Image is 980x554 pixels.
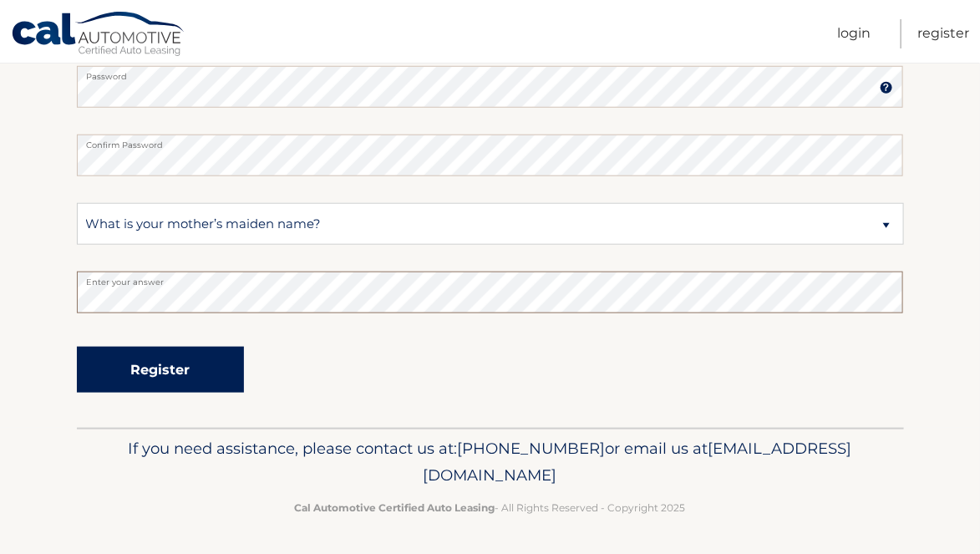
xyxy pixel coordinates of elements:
[295,501,495,514] strong: Cal Automotive Certified Auto Leasing
[77,347,244,393] button: Register
[77,272,904,285] label: Enter your answer
[458,439,606,458] span: [PHONE_NUMBER]
[88,435,893,489] p: If you need assistance, please contact us at: or email us at
[77,135,904,148] label: Confirm Password
[424,439,852,485] span: [EMAIL_ADDRESS][DOMAIN_NAME]
[917,19,969,48] a: Register
[88,499,893,516] p: - All Rights Reserved - Copyright 2025
[880,81,893,94] img: tooltip.svg
[11,11,186,59] a: Cal Automotive
[837,19,871,48] a: Login
[77,66,904,79] label: Password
